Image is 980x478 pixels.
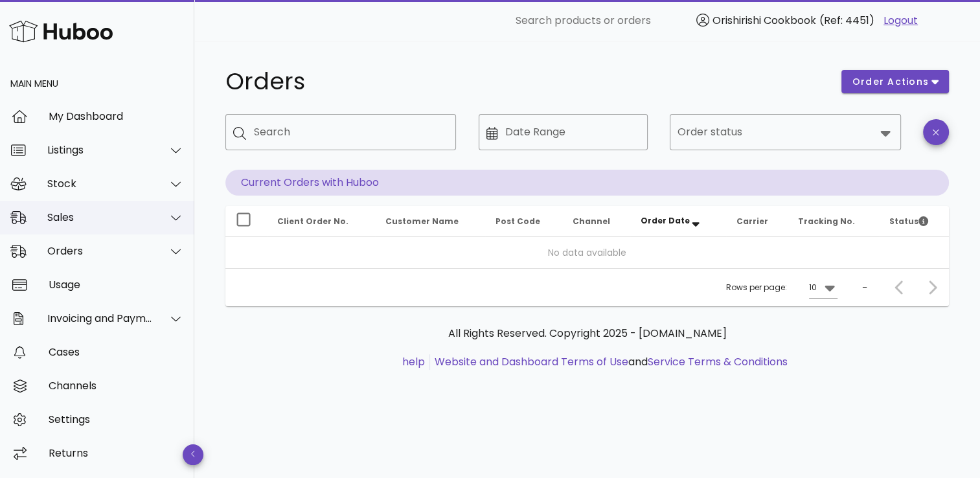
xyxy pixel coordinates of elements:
[49,346,184,358] div: Cases
[385,216,459,227] span: Customer Name
[47,144,153,156] div: Listings
[712,13,816,28] span: Orishirishi Cookbook
[267,206,375,237] th: Client Order No.
[485,206,562,237] th: Post Code
[736,216,768,227] span: Carrier
[798,216,855,227] span: Tracking No.
[49,110,184,122] div: My Dashboard
[225,170,949,196] p: Current Orders with Huboo
[47,312,153,324] div: Invoicing and Payments
[225,70,826,93] h1: Orders
[49,413,184,426] div: Settings
[572,216,610,227] span: Channel
[47,211,153,223] div: Sales
[670,114,900,150] div: Order status
[49,279,184,291] div: Usage
[819,13,874,28] span: (Ref: 4451)
[726,269,838,306] div: Rows per page:
[852,75,929,89] span: order actions
[809,282,817,293] div: 10
[648,354,788,369] a: Service Terms & Conditions
[49,447,184,459] div: Returns
[630,206,726,237] th: Order Date: Sorted descending. Activate to remove sorting.
[809,277,838,298] div: 10Rows per page:
[47,177,153,190] div: Stock
[862,282,867,293] div: –
[726,206,788,237] th: Carrier
[562,206,630,237] th: Channel
[841,70,949,93] button: order actions
[49,380,184,392] div: Channels
[236,326,939,341] p: All Rights Reserved. Copyright 2025 - [DOMAIN_NAME]
[496,216,540,227] span: Post Code
[225,237,949,268] td: No data available
[889,216,928,227] span: Status
[879,206,949,237] th: Status
[402,354,425,369] a: help
[375,206,485,237] th: Customer Name
[788,206,879,237] th: Tracking No.
[277,216,348,227] span: Client Order No.
[430,354,788,370] li: and
[641,215,690,226] span: Order Date
[9,17,113,45] img: Huboo Logo
[47,245,153,257] div: Orders
[883,13,918,28] a: Logout
[435,354,628,369] a: Website and Dashboard Terms of Use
